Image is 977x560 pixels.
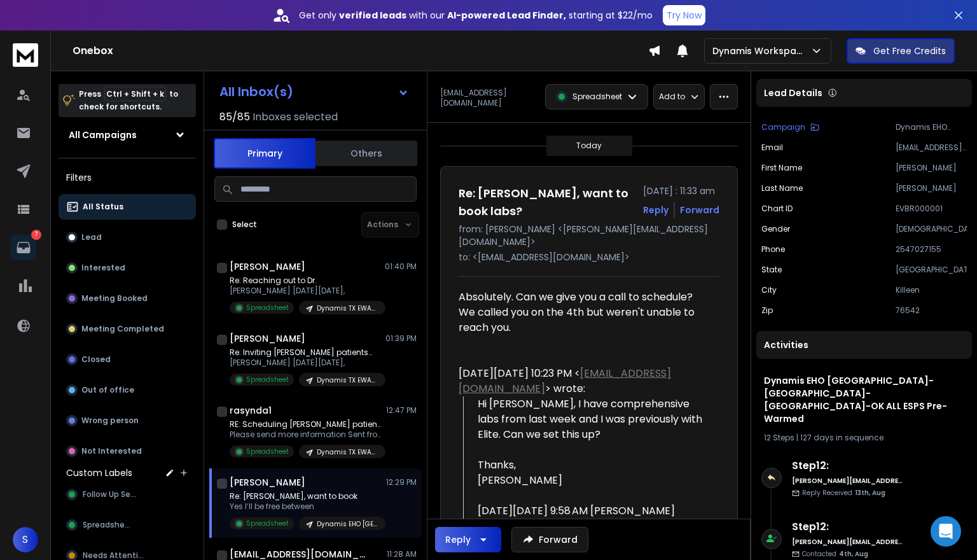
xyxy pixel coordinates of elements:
p: Spreadsheet [246,303,289,312]
p: [PERSON_NAME] [DATE][DATE], [230,286,382,296]
button: Primary [214,138,315,169]
a: 7 [11,235,36,260]
button: Reply [435,527,501,552]
h1: rasynda1 [230,404,272,417]
p: Out of office [81,385,134,395]
p: Re: [PERSON_NAME], want to book [230,491,382,501]
span: 127 days in sequence [800,432,883,443]
p: 76542 [896,305,967,316]
p: Spreadsheet [246,375,289,384]
p: 12:29 PM [386,477,417,487]
p: Email [761,143,783,153]
p: 7 [31,230,41,240]
p: Re: Reaching out to Dr. [230,276,382,286]
h3: Filters [59,169,196,186]
p: Meeting Completed [81,324,164,334]
p: Campaign [761,122,805,132]
h3: Custom Labels [66,466,132,479]
button: Meeting Completed [59,316,196,342]
label: Select [232,220,257,230]
h1: Onebox [73,43,648,59]
button: Spreadsheet [59,512,196,538]
p: Killeen [896,285,967,295]
h1: [PERSON_NAME] [230,332,305,345]
p: from: [PERSON_NAME] <[PERSON_NAME][EMAIL_ADDRESS][DOMAIN_NAME]> [459,223,719,248]
p: Yes I’ll be free between [230,501,382,512]
span: 4th, Aug [839,549,868,559]
p: State [761,265,782,275]
p: EVBR000001 [896,204,967,214]
p: Dynamis TX EWAA Google Only - Newly Warmed [317,304,378,313]
p: Get Free Credits [873,45,946,57]
div: Open Intercom Messenger [931,516,961,547]
span: Spreadsheet [83,520,134,530]
p: Dynamis TX EWAA Google Only - Newly Warmed [317,375,378,385]
button: Meeting Booked [59,286,196,311]
p: Last Name [761,183,803,193]
p: [PERSON_NAME] [896,183,967,193]
button: Wrong person [59,408,196,433]
p: [DEMOGRAPHIC_DATA] [896,224,967,234]
p: Today [576,141,602,151]
p: [PERSON_NAME] [DATE][DATE], [230,358,382,368]
p: Phone [761,244,785,255]
div: [PERSON_NAME] [478,473,709,488]
p: Lead [81,232,102,242]
button: All Campaigns [59,122,196,148]
p: Chart ID [761,204,793,214]
p: [EMAIL_ADDRESS][DOMAIN_NAME] [896,143,967,153]
p: Add to [659,92,685,102]
button: All Status [59,194,196,220]
p: Interested [81,263,125,273]
h1: All Campaigns [69,129,137,141]
p: [PERSON_NAME] [896,163,967,173]
button: Campaign [761,122,819,132]
button: Forward [511,527,588,552]
p: Meeting Booked [81,293,148,304]
div: Activities [756,331,972,359]
button: Follow Up Sent [59,482,196,507]
div: Absolutely. Can we give you a call to schedule? We called you on the 4th but weren't unable to re... [459,290,709,335]
p: Dynamis EHO [GEOGRAPHIC_DATA]-[GEOGRAPHIC_DATA]-[GEOGRAPHIC_DATA]-OK ALL ESPS Pre-Warmed [317,519,378,529]
p: Not Interested [81,446,142,456]
div: Forward [680,204,719,216]
h6: Step 12 : [792,519,903,535]
a: [EMAIL_ADDRESS][DOMAIN_NAME] [459,366,671,396]
p: Try Now [667,9,702,22]
div: [DATE][DATE] 10:23 PM < > wrote: [459,366,709,396]
button: All Inbox(s) [209,79,419,104]
p: Re: Inviting [PERSON_NAME] patients… [230,347,382,358]
div: Reply [445,533,471,546]
p: Press to check for shortcuts. [79,88,178,113]
button: Lead [59,225,196,250]
p: Please send more information Sent from [230,430,382,440]
h6: [PERSON_NAME][EMAIL_ADDRESS][DOMAIN_NAME] [792,537,903,547]
button: Get Free Credits [847,38,955,64]
p: 12:47 PM [386,405,417,416]
p: 01:39 PM [385,333,417,344]
button: Interested [59,255,196,281]
button: Others [315,139,417,167]
p: 01:40 PM [385,262,417,272]
p: Dynamis TX EWAA Google Only - Newly Warmed [317,447,378,457]
strong: verified leads [339,9,406,22]
h1: [PERSON_NAME] [230,260,305,273]
span: 12 Steps [764,432,794,443]
button: Reply [643,204,669,216]
p: Wrong person [81,416,139,426]
div: Hi [PERSON_NAME], I have comprehensive labs from last week and I was previously with Elite. Can w... [478,396,709,442]
p: 2547027155 [896,244,967,255]
p: First Name [761,163,802,173]
span: Ctrl + Shift + k [104,87,166,101]
p: Get only with our starting at $22/mo [299,9,653,22]
h1: Re: [PERSON_NAME], want to book labs? [459,185,635,220]
button: S [13,527,38,552]
h6: [PERSON_NAME][EMAIL_ADDRESS][DOMAIN_NAME] [792,476,903,486]
p: Reply Received [802,488,885,498]
button: Out of office [59,377,196,403]
span: 13th, Aug [855,488,885,498]
p: Spreadsheet [246,519,289,528]
p: [DATE] : 11:33 am [643,185,719,197]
